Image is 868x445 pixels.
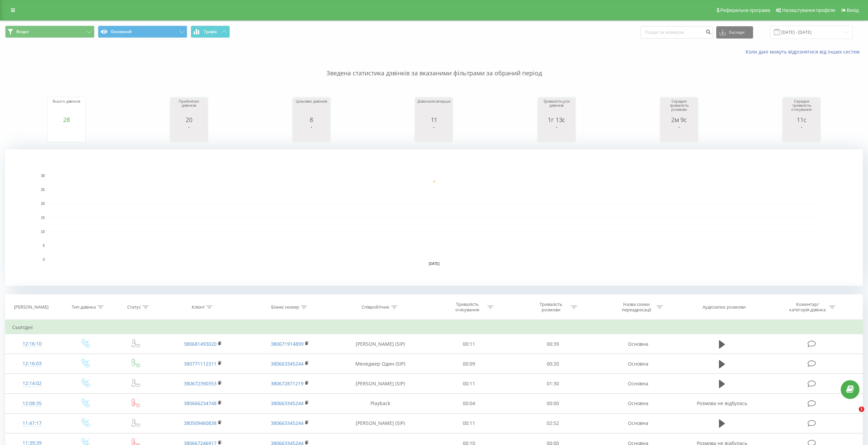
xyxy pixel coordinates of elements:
[184,360,217,367] a: 380771112311
[41,202,45,206] text: 20
[49,116,84,123] div: 28
[784,99,819,116] div: Середня тривалість очікування
[540,116,574,123] div: 1г 13с
[334,354,427,374] td: Менеджер Один (SIP)
[662,123,696,144] svg: A chart.
[594,374,681,394] td: Основна
[271,420,304,426] a: 380663345244
[184,341,217,347] a: 380681493020
[43,258,45,262] text: 0
[271,341,304,347] a: 380671914899
[294,123,328,144] svg: A chart.
[427,374,511,394] td: 00:11
[191,26,230,38] button: Графік
[184,380,217,387] a: 380672390353
[334,334,427,354] td: [PERSON_NAME] (SIP)
[5,26,94,38] button: Вхідні
[294,116,328,123] div: 8
[533,301,569,313] div: Тривалість розмови
[449,301,486,313] div: Тривалість очікування
[618,301,655,313] div: Назва схеми переадресації
[5,55,863,78] p: Зведена статистика дзвінків за вказаними фільтрами за обраний період
[782,8,835,13] span: Налаштування профілю
[594,413,681,433] td: Основна
[417,99,451,116] div: Дзвонили вперше
[192,305,205,310] div: Клієнт
[703,305,746,310] div: Аудіозапис розмови
[847,8,859,13] span: Вихід
[172,116,206,123] div: 20
[43,244,45,248] text: 5
[271,360,304,367] a: 380663345244
[127,305,141,310] div: Статус
[271,380,304,387] a: 380672871219
[511,374,594,394] td: 01:30
[859,406,864,412] span: 1
[12,357,52,370] div: 12:16:03
[172,123,206,144] svg: A chart.
[41,230,45,234] text: 10
[12,417,52,430] div: 11:47:17
[12,377,52,390] div: 12:14:02
[594,394,681,413] td: Основна
[511,394,594,413] td: 00:00
[641,26,713,39] input: Пошук за номером
[334,394,427,413] td: Playback
[12,337,52,351] div: 12:16:10
[271,305,299,310] div: Бізнес номер
[72,305,96,310] div: Тип дзвінка
[784,116,819,123] div: 11с
[427,334,511,354] td: 00:11
[594,354,681,374] td: Основна
[540,99,574,116] div: Тривалість усіх дзвінків
[334,374,427,394] td: [PERSON_NAME] (SIP)
[427,354,511,374] td: 00:09
[427,413,511,433] td: 00:11
[5,149,863,286] svg: A chart.
[540,123,574,144] svg: A chart.
[334,413,427,433] td: [PERSON_NAME] (SIP)
[417,123,451,144] svg: A chart.
[5,321,863,334] td: Сьогодні
[49,99,84,116] div: Всього дзвінків
[16,29,29,34] span: Вхідні
[41,174,45,178] text: 30
[184,400,217,406] a: 380666234748
[594,334,681,354] td: Основна
[204,29,217,34] span: Графік
[845,406,861,423] iframe: Intercom live chat
[511,354,594,374] td: 00:20
[784,123,819,144] svg: A chart.
[788,301,827,313] div: Коментар/категорія дзвінка
[417,116,451,123] div: 11
[511,334,594,354] td: 00:39
[271,400,304,406] a: 380663345244
[14,305,48,310] div: [PERSON_NAME]
[41,216,45,220] text: 15
[716,26,753,39] button: Експорт
[429,262,440,266] text: [DATE]
[49,123,84,144] svg: A chart.
[662,99,696,116] div: Середня тривалість розмови
[41,188,45,192] text: 25
[720,8,770,13] span: Реферальна програма
[697,400,747,406] span: Розмова не відбулась
[511,413,594,433] td: 02:52
[98,26,187,38] button: Основний
[746,48,863,55] a: Коли дані можуть відрізнятися вiд інших систем
[294,99,328,116] div: Цільових дзвінків
[184,420,217,426] a: 380509460838
[362,305,389,310] div: Співробітник
[12,397,52,410] div: 12:08:35
[427,394,511,413] td: 00:04
[662,116,696,123] div: 2м 9с
[172,99,206,116] div: Прийнятих дзвінків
